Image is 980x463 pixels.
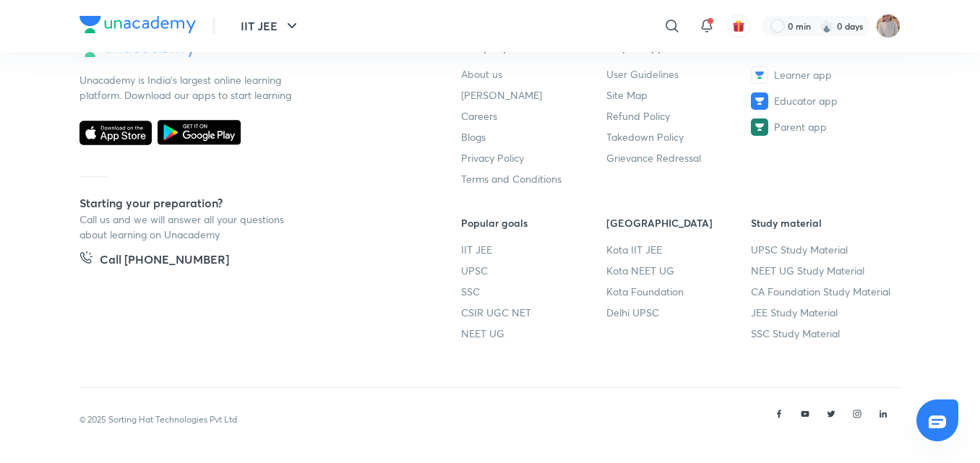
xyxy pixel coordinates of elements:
[461,108,497,124] span: Careers
[232,12,309,40] button: IIT JEE
[606,87,752,103] a: Site Map
[751,66,768,84] img: Learner app
[774,119,827,134] span: Parent app
[606,108,752,124] a: Refund Policy
[606,215,752,230] h6: [GEOGRAPHIC_DATA]
[606,263,752,278] a: Kota NEET UG
[751,263,896,278] a: NEET UG Study Material
[461,326,606,341] a: NEET UG
[79,413,237,426] p: © 2025 Sorting Hat Technologies Pvt Ltd
[461,150,606,165] a: Privacy Policy
[79,16,196,37] a: Company Logo
[606,242,752,257] a: Kota IIT JEE
[751,66,896,84] a: Learner app
[461,66,606,82] a: About us
[100,251,229,271] h5: Call [PHONE_NUMBER]
[461,171,606,186] a: Terms and Conditions
[79,251,229,271] a: Call [PHONE_NUMBER]
[606,305,752,320] a: Delhi UPSC
[751,305,896,320] a: JEE Study Material
[461,87,606,103] a: [PERSON_NAME]
[461,215,606,230] h6: Popular goals
[751,284,896,299] a: CA Foundation Study Material
[751,118,896,136] a: Parent app
[606,150,752,165] a: Grievance Redressal
[461,284,606,299] a: SSC
[606,129,752,144] a: Takedown Policy
[461,242,606,257] a: IIT JEE
[820,19,834,33] img: streak
[461,305,606,320] a: CSIR UGC NET
[79,212,296,242] p: Call us and we will answer all your questions about learning on Unacademy
[606,66,752,82] a: User Guidelines
[774,93,838,108] span: Educator app
[774,67,832,82] span: Learner app
[461,263,606,278] a: UPSC
[461,129,606,144] a: Blogs
[79,194,415,212] h5: Starting your preparation?
[461,108,606,124] a: Careers
[732,20,745,33] img: avatar
[751,326,896,341] a: SSC Study Material
[751,118,768,136] img: Parent app
[751,92,896,110] a: Educator app
[751,242,896,257] a: UPSC Study Material
[79,16,196,33] img: Company Logo
[751,92,768,110] img: Educator app
[876,14,901,38] img: Apeksha dubey
[79,72,296,103] p: Unacademy is India’s largest online learning platform. Download our apps to start learning
[606,284,752,299] a: Kota Foundation
[727,14,750,38] button: avatar
[751,215,896,230] h6: Study material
